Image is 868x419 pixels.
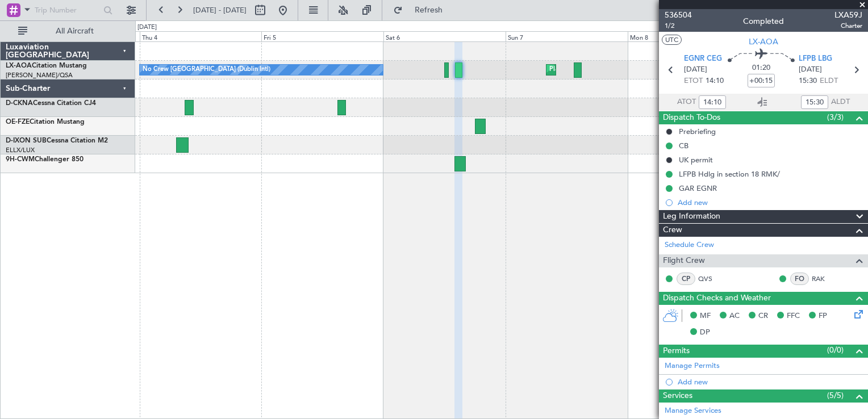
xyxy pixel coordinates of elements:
span: Permits [663,345,690,358]
a: Schedule Crew [665,240,714,251]
button: Refresh [388,1,456,19]
span: 1/2 [665,21,692,31]
span: FP [819,311,827,322]
input: Trip Number [35,2,100,19]
div: Prebriefing [679,127,716,136]
span: D-CKNA [6,100,33,107]
span: (0/0) [827,344,844,356]
span: LFPB LBG [799,53,832,65]
input: --:-- [801,95,828,109]
span: ALDT [831,97,850,108]
span: CR [758,311,768,322]
span: (3/3) [827,111,844,123]
span: ATOT [677,97,696,108]
div: UK permit [679,155,713,165]
span: MF [700,311,711,322]
div: No Crew [GEOGRAPHIC_DATA] (Dublin Intl) [143,61,270,78]
a: D-CKNACessna Citation CJ4 [6,100,96,107]
div: CP [677,273,695,285]
div: Sun 7 [506,31,628,41]
span: Refresh [405,6,453,14]
div: Planned Maint [GEOGRAPHIC_DATA] ([GEOGRAPHIC_DATA]) [549,61,728,78]
span: FFC [787,311,800,322]
a: QVS [698,274,724,284]
span: 01:20 [752,62,770,74]
a: [PERSON_NAME]/QSA [6,71,73,79]
span: EGNR CEG [684,53,722,65]
span: Services [663,389,692,403]
span: (5/5) [827,389,844,401]
span: [DATE] [799,64,822,76]
div: Mon 8 [628,31,750,41]
span: LX-AOA [6,62,32,69]
div: LFPB Hdlg in section 18 RMK/ [679,169,780,179]
div: [DATE] [137,23,157,32]
input: --:-- [699,95,726,109]
span: Charter [834,21,862,31]
span: ETOT [684,76,703,87]
div: Add new [678,377,862,387]
div: Thu 4 [140,31,262,41]
span: LXA59J [834,9,862,21]
a: Manage Permits [665,361,720,372]
span: DP [700,327,710,338]
span: All Aircraft [30,27,120,35]
span: [DATE] [684,64,707,76]
span: Flight Crew [663,254,705,267]
span: LX-AOA [749,36,778,48]
span: 14:10 [706,76,724,87]
span: OE-FZE [6,119,30,125]
div: FO [790,273,809,285]
div: Completed [743,15,784,27]
span: Dispatch To-Dos [663,111,720,124]
div: GAR EGNR [679,183,717,193]
span: Crew [663,224,682,237]
span: 536504 [665,9,692,21]
span: 9H-CWM [6,156,35,163]
a: 9H-CWMChallenger 850 [6,156,84,163]
a: D-IXON SUBCessna Citation M2 [6,137,108,144]
div: CB [679,141,688,150]
div: Add new [678,198,862,207]
button: All Aircraft [12,22,123,40]
span: ELDT [820,76,838,87]
div: Fri 5 [261,31,383,41]
span: AC [729,311,740,322]
span: 15:30 [799,76,817,87]
a: OE-FZECitation Mustang [6,119,85,125]
div: Sat 6 [383,31,506,41]
a: LX-AOACitation Mustang [6,62,87,69]
span: [DATE] - [DATE] [193,5,247,15]
span: Dispatch Checks and Weather [663,292,771,305]
a: Manage Services [665,405,721,417]
a: RAK [812,274,837,284]
span: Leg Information [663,210,720,223]
button: UTC [662,35,682,45]
a: ELLX/LUX [6,146,35,154]
span: D-IXON SUB [6,137,47,144]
